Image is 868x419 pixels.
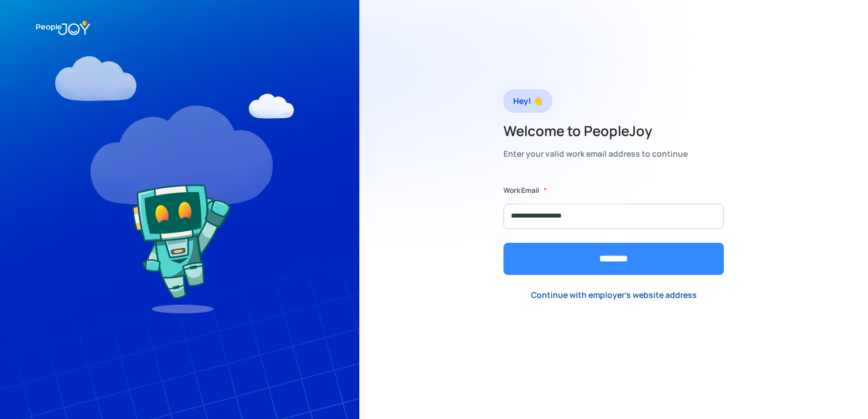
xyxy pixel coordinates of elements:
[503,146,688,162] div: Enter your valid work email address to continue
[513,93,542,109] div: Hey! 👋
[522,284,706,307] a: Continue with employer's website address
[503,122,688,140] h2: Welcome to PeopleJoy
[531,289,697,301] div: Continue with employer's website address
[503,185,539,196] label: Work Email
[503,185,724,275] form: Form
